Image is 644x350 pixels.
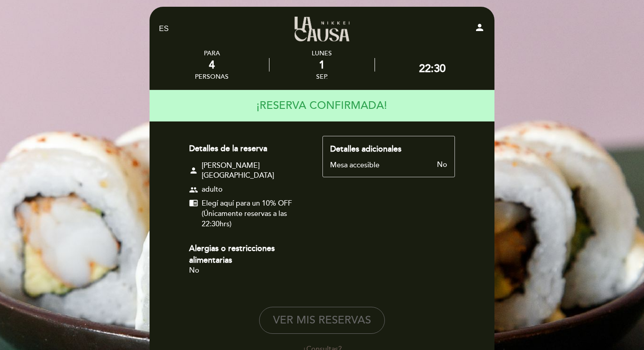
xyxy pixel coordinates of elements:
a: La Causa Nikkei - Recoleta [266,17,378,41]
div: 1 [269,58,374,72]
div: lunes [269,49,374,57]
span: adulto [202,184,223,195]
span: person [189,166,198,175]
div: Detalles adicionales [330,144,447,155]
div: No [379,161,447,170]
span: chrome_reader_mode [189,198,198,207]
div: Detalles de la reserva [189,143,306,155]
i: person [474,22,485,33]
span: Elegí aquí para un 10% OFF (Únicamente reservas a las 22:30hrs) [202,198,306,229]
div: personas [195,73,229,81]
span: [PERSON_NAME][GEOGRAPHIC_DATA] [202,161,306,181]
div: Alergias o restricciones alimentarias [189,243,306,266]
div: sep. [269,73,374,81]
button: person [474,22,485,36]
div: Mesa accesible [330,161,379,170]
div: 4 [195,58,229,72]
div: PARA [195,49,229,57]
div: No [189,266,306,275]
h4: ¡RESERVA CONFIRMADA! [256,93,387,118]
div: 22:30 [419,62,446,75]
span: group [189,185,198,194]
button: VER MIS RESERVAS [259,307,385,334]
